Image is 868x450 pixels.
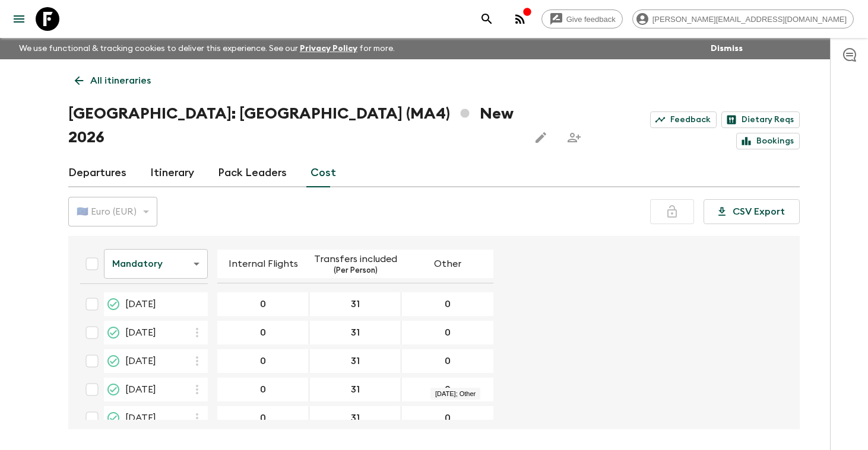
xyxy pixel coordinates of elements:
a: Bookings [736,133,800,149]
span: [DATE] [125,354,156,368]
p: Other [434,257,461,271]
span: [DATE] [125,325,156,340]
p: We use functional & tracking cookies to deliver this experience. See our for more. [14,38,400,59]
svg: On Sale [106,297,121,311]
span: [PERSON_NAME][EMAIL_ADDRESS][DOMAIN_NAME] [646,15,853,24]
div: 14 Jan 2026; Internal Flights [217,292,309,316]
a: Privacy Policy [300,44,357,53]
div: 01 May 2026; Other [401,406,493,430]
a: Itinerary [150,159,194,187]
a: Give feedback [541,9,623,28]
div: 15 Apr 2026; Transfers included [309,378,401,401]
svg: On Sale [106,382,121,397]
div: Mandatory [104,247,208,280]
p: Internal Flights [229,257,298,271]
div: 25 Feb 2026; Transfers included [309,321,401,344]
div: 01 May 2026; Internal Flights [217,406,309,430]
div: 25 Feb 2026; Other [401,321,493,344]
div: 14 Jan 2026; Transfers included [309,292,401,316]
a: Feedback [650,111,717,128]
p: All itineraries [90,74,151,88]
svg: On Sale [106,325,121,340]
a: Dietary Reqs [721,111,800,128]
svg: Proposed [106,411,121,425]
div: 13 Mar 2026; Internal Flights [217,349,309,373]
span: Give feedback [560,15,622,24]
div: 15 Apr 2026; Other [401,378,493,401]
h1: [GEOGRAPHIC_DATA]: [GEOGRAPHIC_DATA] (MA4) New 2026 [68,102,519,149]
div: 01 May 2026; Transfers included [309,406,401,430]
div: 13 Mar 2026; Transfers included [309,349,401,373]
div: 14 Jan 2026; Other [401,292,493,316]
button: Edit this itinerary [529,126,553,149]
a: Cost [311,159,336,187]
span: [DATE] [125,411,156,425]
p: Transfers included [314,252,397,266]
a: Pack Leaders [218,159,287,187]
button: menu [7,7,31,31]
div: 🇪🇺 Euro (EUR) [68,195,157,228]
div: 25 Feb 2026; Internal Flights [217,321,309,344]
button: search adventures [475,7,499,31]
a: Departures [68,159,126,187]
button: Dismiss [708,40,746,57]
span: [DATE] [125,297,156,311]
div: [PERSON_NAME][EMAIL_ADDRESS][DOMAIN_NAME] [632,9,854,28]
div: 15 Apr 2026; Internal Flights [217,378,309,401]
p: (Per Person) [334,266,378,276]
div: 13 Mar 2026; Other [401,349,493,373]
span: [DATE] [125,382,156,397]
a: All itineraries [68,69,157,92]
div: Select all [80,252,104,276]
button: CSV Export [704,199,800,224]
svg: On Sale [106,354,121,368]
span: Share this itinerary [562,126,586,149]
